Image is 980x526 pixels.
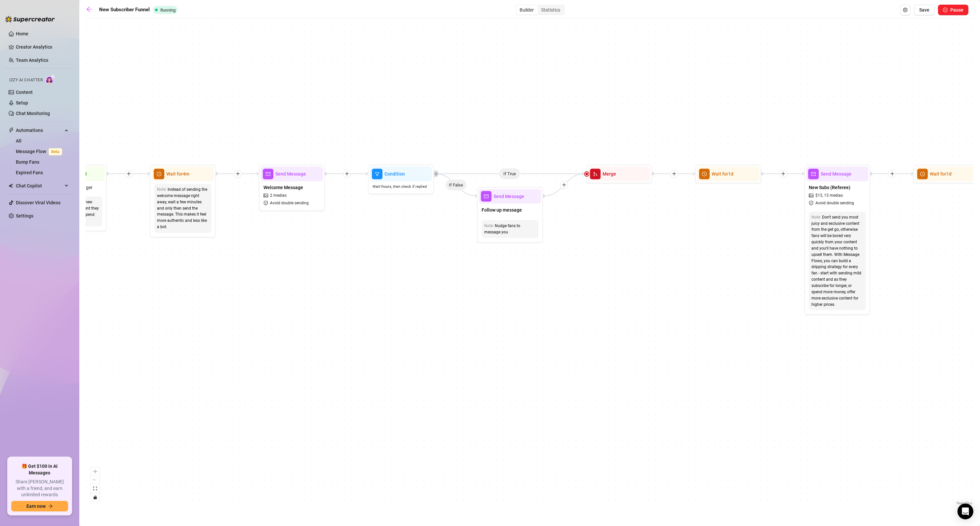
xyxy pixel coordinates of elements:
span: picture [263,193,269,198]
span: Merge [603,170,616,178]
div: Sell content to new fans - from the moment they subscribe until they spend $300 [48,199,99,224]
span: Wait 1 hours, then check if replied [372,184,427,189]
span: plus [236,171,240,176]
button: toggle interactivity [91,493,99,502]
span: 15 medias [824,192,843,199]
span: plus [127,171,131,176]
span: merge [590,169,601,179]
span: Send Message [821,170,851,178]
a: Message FlowBeta [16,149,65,154]
span: Send Message [275,170,306,178]
g: Edge from fafa4a40-c2a5-4d97-bea9-e86bdc2e3dd7 to a6dfedf9-ba65-4b72-8f37-e1bfbae51f59 [435,174,477,196]
a: Team Analytics [16,58,48,63]
span: Automations [16,125,63,136]
span: plus [562,182,567,187]
span: plus [672,171,677,176]
g: Edge from a6dfedf9-ba65-4b72-8f37-e1bfbae51f59 to a4f418d2-7159-4913-93f4-f9cbd04844c8 [544,174,584,196]
button: Earn nowarrow-right [11,501,68,511]
span: Wait for 1d [712,170,733,178]
span: plus [890,171,895,176]
a: Home [16,31,28,36]
span: New Subscriber Trigger [45,184,93,191]
div: mailSend MessageWelcome Messagepicture2 mediassafety-certificateAvoid double sending [259,165,325,211]
div: segmented control [516,5,565,15]
div: play-circleStarting EventNew Subscriber TriggerSell content to new fans - from the moment they su... [41,165,107,231]
div: clock-circleWait for1d [913,165,979,183]
div: clock-circleWait for4mNote:Instead of sending the welcome message right away, wait a few minutes ... [150,165,216,237]
span: Avoid double sending [270,200,309,206]
button: fit view [91,484,99,493]
span: Save [919,7,929,13]
div: mergeMerge [586,165,652,183]
a: Creator Analytics [16,42,69,52]
span: Starting Event [57,170,87,178]
img: logo-BBDzfeDw.svg [5,16,55,22]
span: Wait for 4m [166,170,189,178]
button: zoom out [91,476,99,484]
span: $ 15 , [815,192,823,199]
span: setting [903,8,908,12]
span: picture [809,193,814,198]
a: React Flow attribution [957,501,972,505]
a: Discover Viral Videos [16,200,60,205]
span: 🎁 Get $100 in AI Messages [11,463,68,476]
span: Pause [950,7,963,13]
span: safety-certificate [263,201,269,206]
span: retweet [433,172,438,175]
a: arrow-left [86,6,96,14]
span: Izzy AI Chatter [9,77,43,83]
div: Open Intercom Messenger [958,504,973,519]
span: Avoid double sending [815,200,854,206]
span: Follow up message [482,206,522,214]
span: mail [808,169,819,179]
span: 2 medias [270,192,287,199]
span: plus [345,171,349,176]
span: plus [781,171,786,176]
span: clock-circle [917,169,928,179]
a: Bump Fans [16,159,39,165]
div: mailSend MessageFollow up messageNote:Nudge fans to message you [477,187,543,243]
span: thunderbolt [9,128,14,133]
span: clock-circle [154,169,164,179]
div: React Flow controls [91,467,99,502]
button: Open Exit Rules [900,5,911,15]
span: arrow-right [48,504,53,508]
span: clock-circle [699,169,710,179]
span: Wait for 1d [930,170,952,178]
a: Setup [16,100,28,105]
div: Builder [516,5,538,15]
div: Don't send you most juicy and exclusive content from the get go, otherwise fans will be bored ver... [811,214,863,308]
div: mailSend MessageNew Subs (Referee)picture$15,15 mediassafety-certificateAvoid double sendingNote:... [804,165,870,315]
a: Content [16,90,33,95]
strong: New Subscriber Funnel [99,7,150,13]
span: Running [160,8,176,13]
span: Earn now [26,504,46,509]
span: pause-circle [943,8,948,12]
span: Send Message [493,193,524,200]
span: Condition [384,170,405,178]
div: Nudge fans to message you [484,223,536,235]
span: filter [372,169,382,179]
span: arrow-left [86,6,93,13]
div: filterConditionWait1hours, then check if replied [368,165,434,194]
a: Settings [16,213,33,219]
span: mail [481,191,491,202]
span: mail [263,169,273,179]
span: safety-certificate [809,201,814,206]
a: Expired Fans [16,170,43,175]
span: Beta [49,148,62,155]
span: Share [PERSON_NAME] with a friend, and earn unlimited rewards [11,479,68,498]
img: AI Chatter [45,74,56,84]
img: Chat Copilot [9,183,13,188]
a: All [16,138,21,143]
span: Welcome Message [263,184,303,191]
button: Pause [938,5,968,15]
div: clock-circleWait for1d [695,165,761,183]
div: Statistics [538,5,564,15]
button: Save Flow [914,5,935,15]
span: Chat Copilot [16,181,63,191]
span: New Subs (Referee) [809,184,850,191]
a: Chat Monitoring [16,111,50,116]
div: Instead of sending the welcome message right away, wait a few minutes and only then send the mess... [157,186,209,230]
